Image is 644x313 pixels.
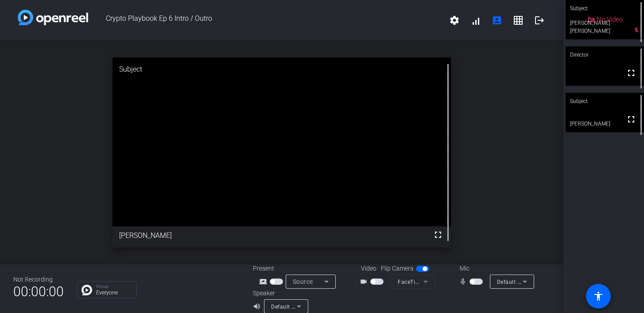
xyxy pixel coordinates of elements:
[253,301,264,312] mat-icon: volume_up
[465,10,486,31] button: signal_cellular_alt
[271,303,376,310] span: Default - MacBook Air Speakers (Built-in)
[361,264,376,273] span: Video
[497,278,609,285] span: Default - MacBook Air Microphone (Built-in)
[18,10,88,25] img: white-gradient.svg
[566,93,644,110] div: Subject
[13,281,64,302] span: 00:00:00
[449,15,460,26] mat-icon: settings
[433,229,443,240] mat-icon: fullscreen
[566,46,644,63] div: Director
[253,289,306,298] div: Speaker
[360,276,370,287] mat-icon: videocam_outline
[381,264,414,273] span: Flip Camera
[513,15,524,26] mat-icon: grid_on
[626,68,636,78] mat-icon: fullscreen
[113,57,450,81] div: Subject
[597,15,623,23] span: No Video
[96,290,132,295] p: Everyone
[534,15,545,26] mat-icon: logout
[13,275,64,284] div: Not Recording
[88,10,444,31] span: Crypto Playbook Ep 6 Intro / Outro
[81,285,92,295] img: Chat Icon
[259,276,270,287] mat-icon: screen_share_outline
[96,284,132,289] p: Group
[626,114,636,125] mat-icon: fullscreen
[459,276,469,287] mat-icon: mic_none
[451,264,539,273] div: Mic
[253,264,341,273] div: Present
[293,278,313,285] span: Source
[492,15,502,26] mat-icon: account_box
[593,291,604,302] mat-icon: accessibility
